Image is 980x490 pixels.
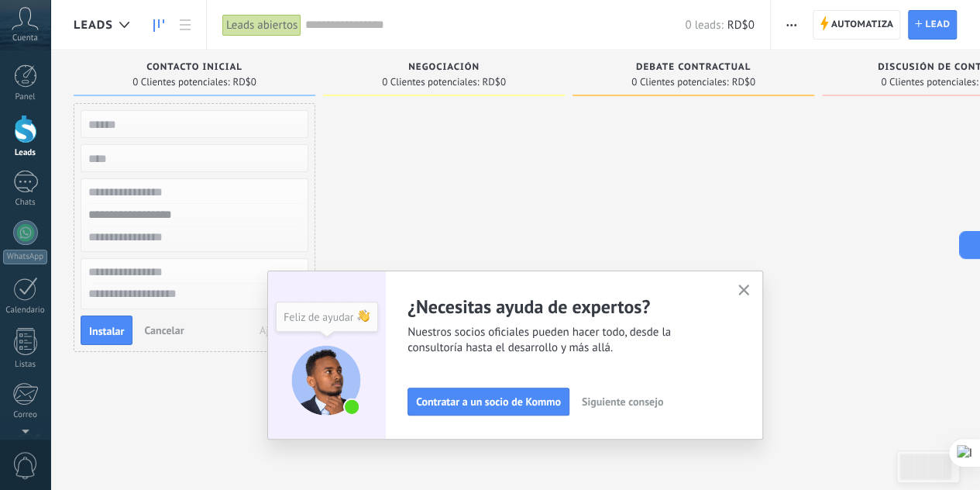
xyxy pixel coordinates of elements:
[331,62,557,75] div: Negociación
[138,319,190,342] button: Cancelar
[407,388,569,416] button: Contratar a un socio de Kommo
[908,10,957,40] a: Lead
[780,10,803,40] button: Más
[831,11,894,39] span: Automatiza
[575,390,670,413] button: Siguiente consejo
[813,10,901,40] a: Automatiza
[3,250,47,264] div: WhatsApp
[580,62,806,75] div: Debate contractual
[254,319,314,341] button: Ajustes
[407,295,719,319] h2: ¿Necesitas ayuda de expertos?
[144,323,184,337] span: Cancelar
[3,360,48,370] div: Listas
[222,14,301,36] div: Leads abiertos
[408,62,480,73] span: Negociación
[146,62,242,73] span: Contacto inicial
[416,396,561,407] span: Contratar a un socio de Kommo
[3,198,48,208] div: Chats
[146,10,172,40] a: Leads
[232,78,256,87] span: RD$0
[132,78,229,87] span: 0 Clientes potenciales:
[81,316,132,345] button: Instalar
[685,18,723,33] span: 0 leads:
[731,78,755,87] span: RD$0
[260,325,293,336] div: Ajustes
[172,10,198,40] a: Lista
[382,78,479,87] span: 0 Clientes potenciales:
[74,18,113,33] span: Leads
[582,396,663,407] span: Siguiente consejo
[81,62,308,75] div: Contacto inicial
[407,325,719,356] span: Nuestros socios oficiales pueden hacer todo, desde la consultoría hasta el desarrollo y más allá.
[3,305,48,316] div: Calendario
[727,18,755,33] span: RD$0
[89,326,124,336] span: Instalar
[3,410,48,420] div: Correo
[636,62,751,73] span: Debate contractual
[12,33,38,43] span: Cuenta
[881,78,978,87] span: 0 Clientes potenciales:
[925,11,950,39] span: Lead
[631,78,728,87] span: 0 Clientes potenciales:
[3,92,48,102] div: Panel
[3,148,48,158] div: Leads
[482,78,505,87] span: RD$0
